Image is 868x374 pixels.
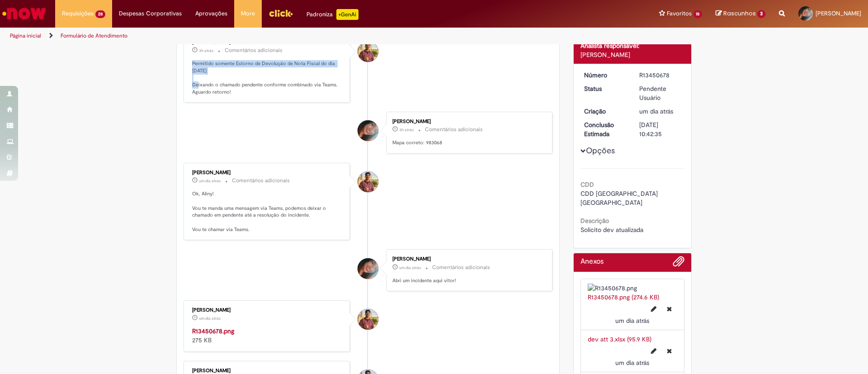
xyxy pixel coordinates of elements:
dt: Criação [577,107,633,116]
a: Rascunhos [716,9,765,18]
a: R13450678.png (274.6 KB) [588,293,659,301]
button: Editar nome de arquivo dev att 3.xlsx [646,344,662,358]
p: +GenAi [336,9,359,20]
button: Editar nome de arquivo R13450678.png [646,302,662,316]
img: click_logo_yellow_360x200.png [269,6,293,20]
b: Descrição [580,217,609,225]
a: Formulário de Atendimento [61,32,127,39]
div: Aliny Souza Lira [358,120,378,141]
div: [PERSON_NAME] [192,368,343,374]
span: 18 [693,10,703,18]
span: 3 [757,10,765,18]
button: Excluir dev att 3.xlsx [661,344,677,358]
small: Comentários adicionais [432,264,490,271]
time: 27/08/2025 09:42:24 [199,316,221,321]
time: 27/08/2025 09:42:24 [615,317,649,325]
div: [PERSON_NAME] [392,119,543,124]
img: R13450678.png [588,284,678,293]
span: um dia atrás [615,317,649,325]
span: um dia atrás [615,359,649,367]
time: 28/08/2025 10:29:22 [399,127,414,133]
a: dev att 3.xlsx (95.9 KB) [588,335,651,343]
small: Comentários adicionais [225,47,283,54]
span: 3h atrás [199,48,213,53]
img: ServiceNow [1,5,47,23]
small: Comentários adicionais [425,126,483,133]
div: 275 KB [192,327,343,345]
div: Analista responsável: [580,41,685,50]
span: 3h atrás [399,127,414,133]
p: Mapa correto: 983068 [392,139,543,147]
span: 28 [95,10,105,18]
dt: Conclusão Estimada [577,120,633,138]
div: undefined Online [358,309,378,330]
div: Aliny Souza Lira [358,258,378,279]
div: [DATE] 10:42:35 [639,120,681,138]
h2: Anexos [580,258,604,266]
span: Despesas Corporativas [119,9,182,18]
b: CDD [580,180,594,189]
button: Adicionar anexos [673,256,684,272]
p: Abri um incidente aqui vitor! [392,277,543,284]
p: Permitido somente Estorno de Devolução de Nota Fiscal do dia [DATE] Deixando o chamado pendente c... [192,60,343,96]
a: Página inicial [10,32,41,39]
span: More [241,9,255,18]
div: Padroniza [307,9,359,20]
span: Solicito dev atualizada [580,226,643,234]
time: 28/08/2025 10:40:57 [199,48,213,53]
span: um dia atrás [399,265,421,270]
span: Favoritos [667,9,692,18]
div: R13450678 [639,71,681,80]
span: um dia atrás [639,107,673,115]
ul: Trilhas de página [7,28,572,44]
time: 27/08/2025 10:28:50 [199,178,221,184]
span: CDD [GEOGRAPHIC_DATA] [GEOGRAPHIC_DATA] [580,189,660,207]
span: Requisições [62,9,94,18]
time: 27/08/2025 08:11:06 [615,359,649,367]
div: undefined Online [358,41,378,62]
div: [PERSON_NAME] [392,256,543,262]
span: Aprovações [195,9,227,18]
span: um dia atrás [199,316,221,321]
div: [PERSON_NAME] [192,308,343,313]
span: Rascunhos [723,9,756,18]
div: 27/08/2025 08:11:13 [639,107,681,116]
a: R13450678.png [192,327,234,335]
dt: Número [577,71,633,80]
span: um dia atrás [199,178,221,184]
small: Comentários adicionais [232,177,290,185]
div: Pendente Usuário [639,84,681,102]
dt: Status [577,84,633,93]
time: 27/08/2025 08:11:13 [639,107,673,115]
div: undefined Online [358,171,378,192]
span: [PERSON_NAME] [816,9,861,17]
div: [PERSON_NAME] [192,170,343,175]
p: Ok, Aliny! Vou te manda uma mensagem via Teams, podemos deixar o chamado em pendente até a resolu... [192,190,343,233]
button: Excluir R13450678.png [661,302,677,316]
div: [PERSON_NAME] [580,50,685,59]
